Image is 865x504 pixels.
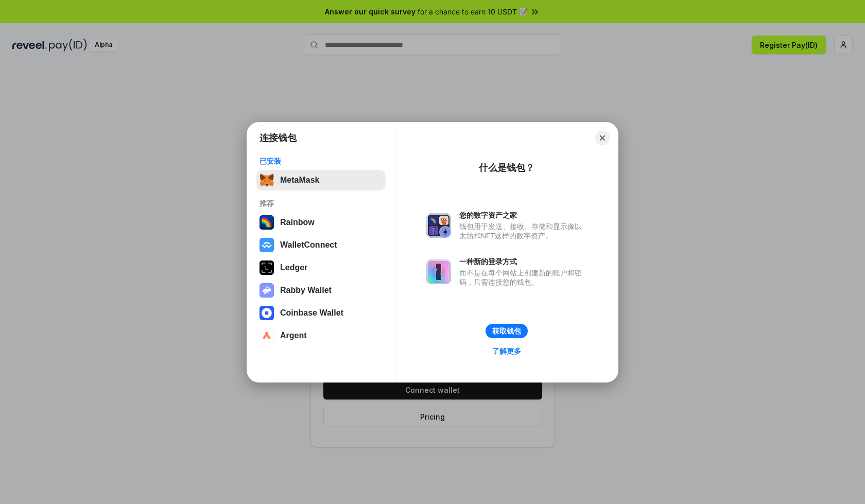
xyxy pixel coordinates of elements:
[479,162,534,174] div: 什么是钱包？
[256,235,386,255] button: WalletConnect
[280,331,307,340] div: Argent
[486,324,528,338] button: 获取钱包
[259,306,274,320] img: svg+xml,%3Csvg%20width%3D%2228%22%20height%3D%2228%22%20viewBox%3D%220%200%2028%2028%22%20fill%3D...
[280,286,332,295] div: Rabby Wallet
[259,173,274,187] img: svg+xml,%3Csvg%20fill%3D%22none%22%20height%3D%2233%22%20viewBox%3D%220%200%2035%2033%22%20width%...
[459,257,587,266] div: 一种新的登录方式
[256,212,386,233] button: Rainbow
[256,325,386,346] button: Argent
[595,131,610,145] button: Close
[459,222,587,240] div: 钱包用于发送、接收、存储和显示像以太坊和NFT这样的数字资产。
[280,263,307,272] div: Ledger
[256,257,386,278] button: Ledger
[486,344,527,358] a: 了解更多
[256,170,386,190] button: MetaMask
[259,157,383,166] div: 已安装
[259,283,274,298] img: svg+xml,%3Csvg%20xmlns%3D%22http%3A%2F%2Fwww.w3.org%2F2000%2Fsvg%22%20fill%3D%22none%22%20viewBox...
[492,346,521,356] div: 了解更多
[259,199,383,208] div: 推荐
[256,303,386,323] button: Coinbase Wallet
[280,240,337,250] div: WalletConnect
[259,328,274,343] img: svg+xml,%3Csvg%20width%3D%2228%22%20height%3D%2228%22%20viewBox%3D%220%200%2028%2028%22%20fill%3D...
[280,308,343,318] div: Coinbase Wallet
[256,280,386,301] button: Rabby Wallet
[259,132,297,144] h1: 连接钱包
[259,260,274,275] img: svg+xml,%3Csvg%20xmlns%3D%22http%3A%2F%2Fwww.w3.org%2F2000%2Fsvg%22%20width%3D%2228%22%20height%3...
[426,213,451,238] img: svg+xml,%3Csvg%20xmlns%3D%22http%3A%2F%2Fwww.w3.org%2F2000%2Fsvg%22%20fill%3D%22none%22%20viewBox...
[280,218,315,227] div: Rainbow
[259,215,274,230] img: svg+xml,%3Csvg%20width%3D%22120%22%20height%3D%22120%22%20viewBox%3D%220%200%20120%20120%22%20fil...
[280,176,319,185] div: MetaMask
[492,326,521,336] div: 获取钱包
[459,211,587,220] div: 您的数字资产之家
[459,268,587,287] div: 而不是在每个网站上创建新的账户和密码，只需连接您的钱包。
[426,259,451,284] img: svg+xml,%3Csvg%20xmlns%3D%22http%3A%2F%2Fwww.w3.org%2F2000%2Fsvg%22%20fill%3D%22none%22%20viewBox...
[259,238,274,252] img: svg+xml,%3Csvg%20width%3D%2228%22%20height%3D%2228%22%20viewBox%3D%220%200%2028%2028%22%20fill%3D...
